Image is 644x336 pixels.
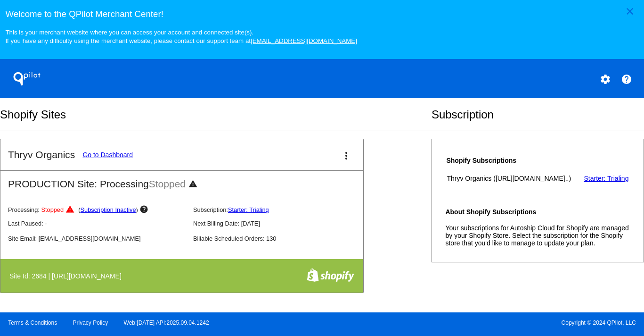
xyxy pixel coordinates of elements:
mat-icon: warning [188,179,200,191]
h3: Welcome to the QPilot Merchant Center! [5,9,638,19]
span: Copyright © 2024 QPilot, LLC [330,319,636,326]
a: Privacy Policy [73,319,108,326]
h2: PRODUCTION Site: Processing [0,171,363,190]
p: Site Email: [EMAIL_ADDRESS][DOMAIN_NAME] [8,235,186,242]
a: Subscription Inactive [81,206,136,213]
span: Stopped [149,178,186,189]
img: f8a94bdc-cb89-4d40-bdcd-a0261eff8977 [307,268,354,282]
a: [EMAIL_ADDRESS][DOMAIN_NAME] [251,37,357,44]
a: Terms & Conditions [8,319,57,326]
p: Processing: [8,205,186,216]
small: This is your merchant website where you can access your account and connected site(s). If you hav... [5,29,357,44]
h1: QPilot [8,69,46,88]
mat-icon: help [621,74,632,85]
mat-icon: close [624,6,636,17]
span: ( ) [78,206,138,213]
h4: About Shopify Subscriptions [445,208,630,216]
a: Starter: Trialing [584,175,629,182]
th: Thryv Organics ([URL][DOMAIN_NAME]..) [446,174,579,183]
p: Last Paused: - [8,220,186,227]
span: Stopped [41,206,64,213]
p: Billable Scheduled Orders: 130 [193,235,371,242]
mat-icon: settings [600,74,611,85]
a: Go to Dashboard [82,151,133,159]
h4: Site Id: 2684 | [URL][DOMAIN_NAME] [9,272,126,280]
mat-icon: help [139,205,151,216]
a: Web:[DATE] API:2025.09.04.1242 [124,319,209,326]
h2: Subscription [432,108,644,121]
p: Your subscriptions for Autoship Cloud for Shopify are managed by your Shopify Store. Select the s... [445,224,630,247]
p: Subscription: [193,206,371,213]
mat-icon: more_vert [341,150,352,161]
mat-icon: warning [65,205,77,216]
a: Starter: Trialing [228,206,269,213]
p: Next Billing Date: [DATE] [193,220,371,227]
h2: Thryv Organics [8,149,75,160]
h4: Shopify Subscriptions [446,157,579,164]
